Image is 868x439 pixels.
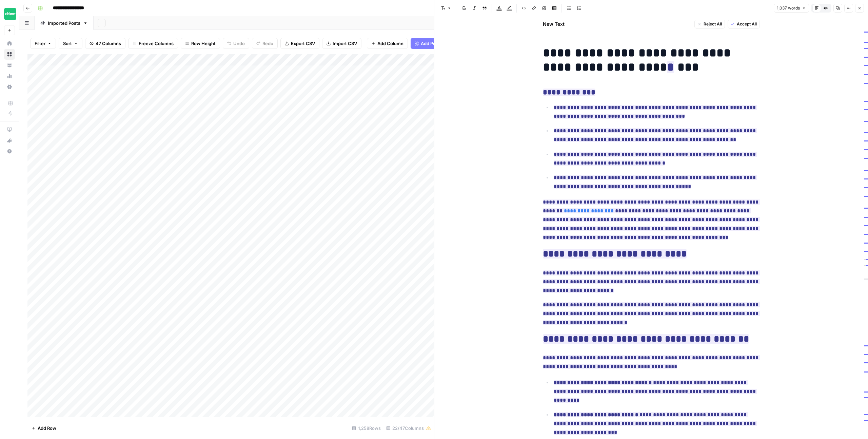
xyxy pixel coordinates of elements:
[333,40,357,47] span: Import CSV
[4,124,15,135] a: AirOps Academy
[4,49,15,60] a: Browse
[4,5,15,22] button: Workspace: Chime
[27,423,60,434] button: Add Row
[262,40,273,47] span: Redo
[4,60,15,71] a: Your Data
[35,40,45,47] span: Filter
[694,20,725,28] button: Reject All
[38,425,56,432] span: Add Row
[291,40,315,47] span: Export CSV
[349,423,383,434] div: 1,258 Rows
[63,40,72,47] span: Sort
[4,135,15,146] div: What's new?
[774,4,809,13] button: 1,037 words
[4,38,15,49] a: Home
[543,21,565,27] h2: New Text
[223,38,249,49] button: Undo
[322,38,361,49] button: Import CSV
[777,5,800,11] span: 1,037 words
[4,146,15,157] button: Help + Support
[728,20,760,28] button: Accept All
[704,21,722,27] span: Reject All
[421,40,458,47] span: Add Power Agent
[233,40,245,47] span: Undo
[191,40,216,47] span: Row Height
[4,81,15,92] a: Settings
[383,423,434,434] div: 22/47 Columns
[4,8,16,20] img: Chime Logo
[139,40,174,47] span: Freeze Columns
[377,40,403,47] span: Add Column
[411,38,462,49] button: Add Power Agent
[48,20,80,26] div: Imported Posts
[252,38,278,49] button: Redo
[737,21,757,27] span: Accept All
[96,40,121,47] span: 47 Columns
[280,38,319,49] button: Export CSV
[4,135,15,146] button: What's new?
[35,16,94,30] a: Imported Posts
[128,38,178,49] button: Freeze Columns
[30,38,56,49] button: Filter
[181,38,220,49] button: Row Height
[367,38,408,49] button: Add Column
[4,71,15,81] a: Usage
[59,38,82,49] button: Sort
[85,38,125,49] button: 47 Columns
